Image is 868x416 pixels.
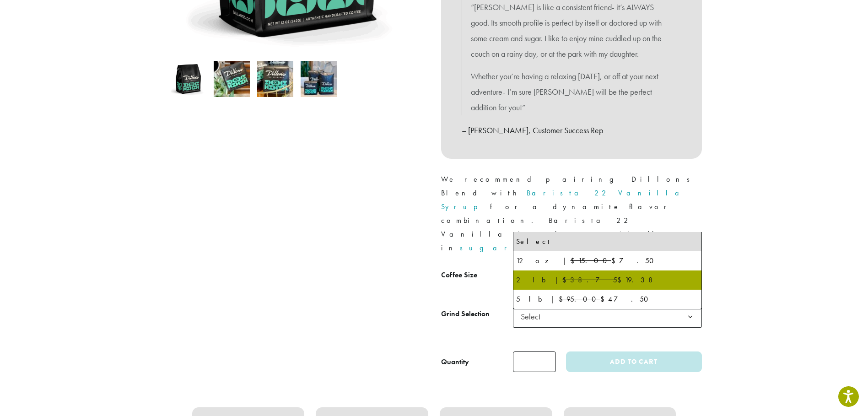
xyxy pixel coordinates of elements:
[566,351,701,372] button: Add to cart
[513,305,702,328] span: Select
[571,256,611,265] del: $15.00
[441,357,469,367] div: Quantity
[441,308,513,321] label: Grind Selection
[170,61,206,97] img: Dillons
[462,123,681,138] p: – [PERSON_NAME], Customer Success Rep
[516,254,699,268] div: 12 oz | $7.50
[301,61,337,97] img: Dillons - Image 4
[257,61,293,97] img: Dillons - Image 3
[516,292,699,306] div: 5 lb | $47.50
[562,275,617,285] del: $38.75
[441,188,686,211] a: Barista 22 Vanilla Syrup
[441,269,513,282] label: Coffee Size
[214,61,250,97] img: Dillons - Image 2
[441,173,702,255] p: We recommend pairing Dillons Blend with for a dynamite flavor combination. Barista 22 Vanilla is ...
[517,308,550,325] span: Select
[516,273,699,287] div: 2 lb | $19.38
[460,243,564,253] a: sugar-free
[513,232,701,251] li: Select
[559,294,600,304] del: $95.00
[513,351,556,372] input: Product quantity
[471,69,672,115] p: Whether you’re having a relaxing [DATE], or off at your next adventure- I’m sure [PERSON_NAME] wi...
